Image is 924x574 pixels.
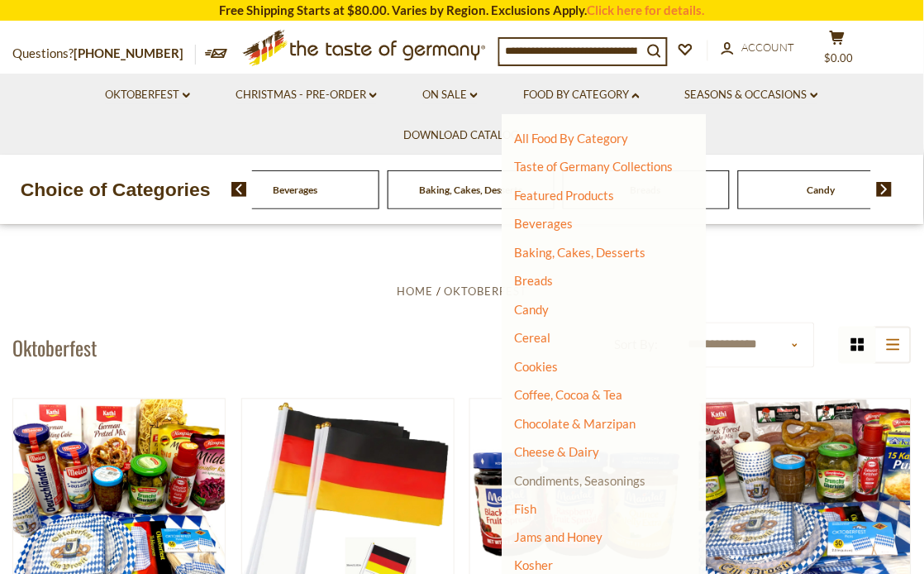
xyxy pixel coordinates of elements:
a: Taste of Germany Collections [514,159,674,174]
span: Account [742,41,795,54]
a: Coffee, Cocoa & Tea [514,387,622,402]
a: Oktoberfest [105,86,190,104]
a: On Sale [422,86,478,104]
a: Kosher [514,558,553,573]
a: Candy [807,184,836,196]
a: Fish [514,501,536,516]
a: [PHONE_NUMBER] [74,45,183,60]
a: Oktoberfest [444,285,527,299]
a: Christmas - PRE-ORDER [236,86,377,104]
a: Breads [514,273,553,288]
button: $0.00 [812,30,862,71]
a: Seasons & Occasions [685,86,818,104]
a: Cookies [514,359,558,374]
a: Baking, Cakes, Desserts [419,184,522,196]
h1: Oktoberfest [12,336,97,361]
a: Condiments, Seasonings [514,473,645,488]
a: Account [722,39,795,57]
a: Featured Products [514,188,614,203]
a: Food By Category [523,86,640,104]
a: Home [397,285,433,299]
a: Beverages [514,216,573,231]
a: Jams and Honey [514,530,603,545]
a: Download Catalog [404,127,520,145]
a: Click here for details. [588,2,705,17]
img: previous arrow [231,182,247,197]
a: All Food By Category [514,131,628,146]
a: Baking, Cakes, Desserts [514,245,645,260]
a: Chocolate & Marzipan [514,416,636,431]
a: Cereal [514,330,550,345]
a: Candy [514,302,549,317]
span: $0.00 [825,51,854,65]
a: Cheese & Dairy [514,444,599,459]
img: next arrow [877,182,893,197]
a: Beverages [274,184,318,196]
p: Questions? [12,43,196,65]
